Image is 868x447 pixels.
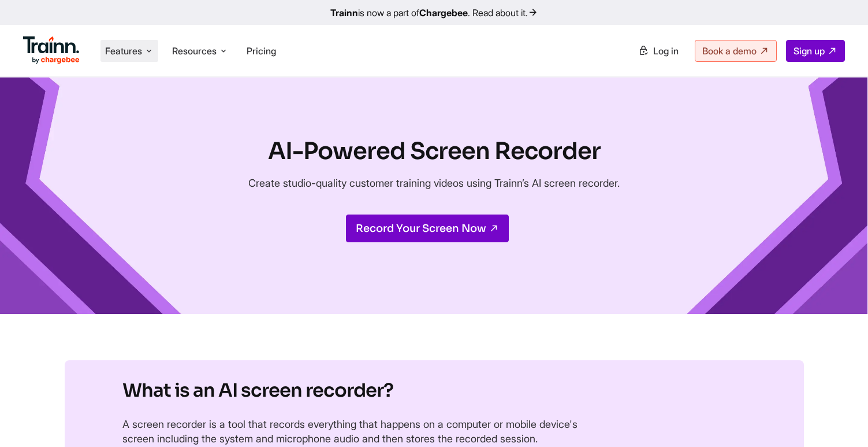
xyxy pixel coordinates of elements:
[695,40,777,62] a: Book a demo
[786,40,845,62] a: Sign up
[330,7,358,19] b: Trainn
[122,379,746,403] h2: What is an AI screen recorder?
[248,175,620,191] p: Create studio-quality customer training videos using Trainn’s AI screen recorder.
[419,7,468,19] b: Chargebee
[810,391,868,447] iframe: Chat Widget
[23,36,80,64] img: Trainn Logo
[248,135,620,168] h1: AI-Powered Screen Recorder
[122,417,608,446] p: A screen recorder is a tool that records everything that happens on a computer or mobile device's...
[105,45,142,57] span: Features
[794,45,825,57] span: Sign up
[653,45,679,57] span: Log in
[702,45,757,57] span: Book a demo
[631,40,686,61] a: Log in
[247,45,276,57] a: Pricing
[346,215,509,242] a: Record Your Screen Now
[172,45,217,57] span: Resources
